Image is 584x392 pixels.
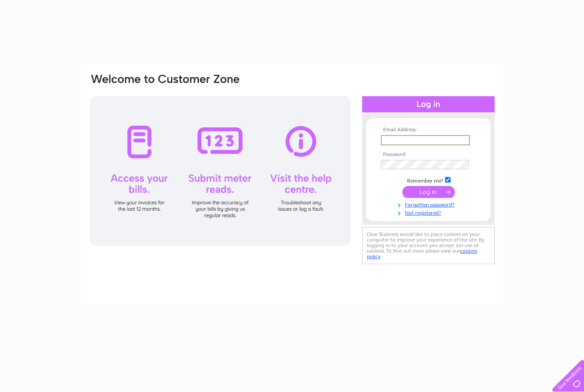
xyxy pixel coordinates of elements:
a: Not registered? [381,208,478,216]
a: Forgotten password? [381,200,478,208]
div: Clear Business would like to place cookies on your computer to improve your experience of the sit... [362,227,495,264]
input: Submit [402,186,455,198]
th: Password: [379,152,478,158]
td: Remember me? [379,176,478,184]
a: cookies policy [367,248,477,259]
th: Email Address: [379,127,478,133]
